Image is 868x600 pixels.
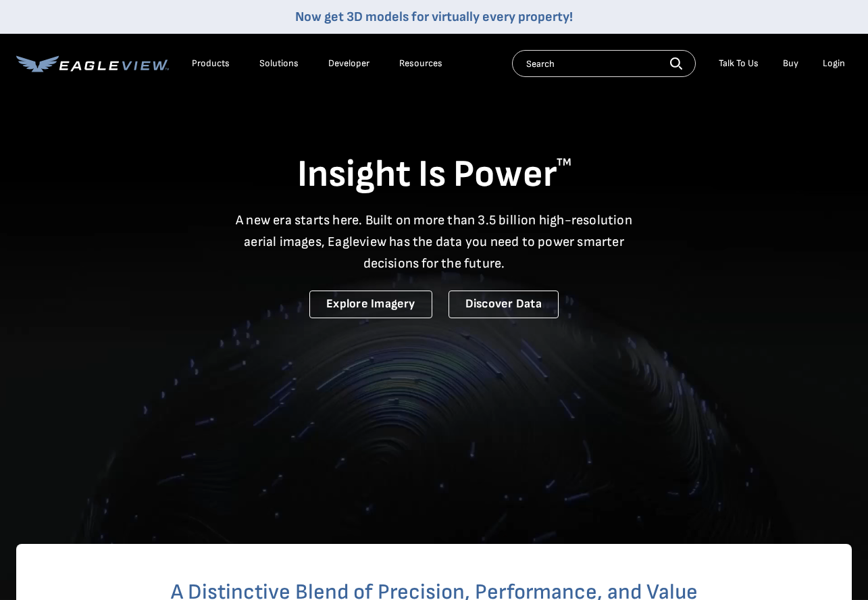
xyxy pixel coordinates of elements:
[228,209,641,274] p: A new era starts here. Built on more than 3.5 billion high-resolution aerial images, Eagleview ha...
[512,50,696,77] input: Search
[295,9,573,25] a: Now get 3D models for virtually every property!
[309,291,432,318] a: Explore Imagery
[823,57,845,70] div: Login
[399,57,442,70] div: Resources
[259,57,299,70] div: Solutions
[557,156,571,169] sup: TM
[192,57,230,70] div: Products
[449,291,559,318] a: Discover Data
[783,57,798,70] a: Buy
[328,57,369,70] a: Developer
[16,151,852,199] h1: Insight Is Power
[719,57,759,70] div: Talk To Us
